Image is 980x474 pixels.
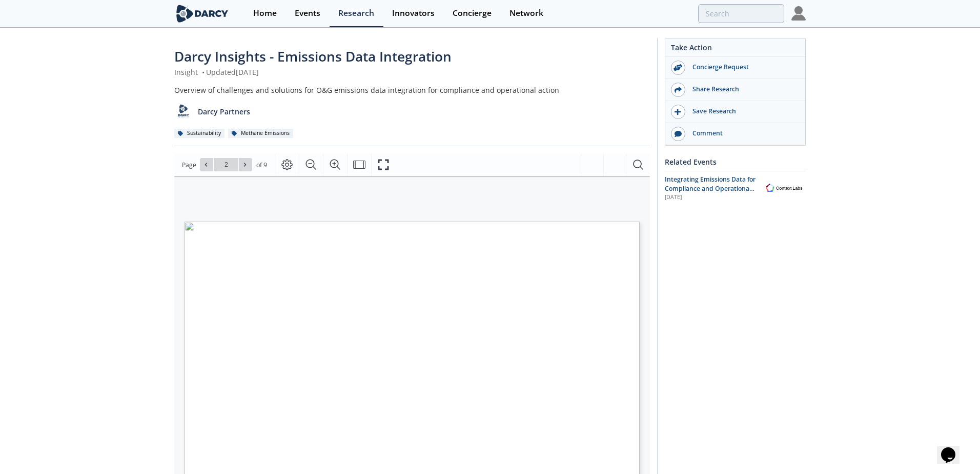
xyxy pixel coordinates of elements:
div: Innovators [392,9,435,17]
img: Context Labs [763,182,806,194]
div: Take Action [665,42,805,57]
div: Concierge [453,9,492,17]
span: • [200,67,206,77]
div: [DATE] [665,193,756,202]
div: Concierge Request [685,63,800,72]
input: Advanced Search [698,4,784,23]
div: Insight Updated [DATE] [174,67,650,77]
div: Comment [685,129,800,138]
div: Sustainability [174,129,224,138]
div: Home [253,9,277,17]
img: Profile [791,6,806,21]
div: Research [338,9,374,17]
div: Methane Emissions [228,129,293,138]
div: Related Events [665,153,806,171]
img: logo-wide.svg [174,5,230,23]
div: Events [295,9,320,17]
span: Integrating Emissions Data for Compliance and Operational Action [665,175,756,203]
iframe: chat widget [937,433,970,464]
div: Overview of challenges and solutions for O&G emissions data integration for compliance and operat... [174,85,650,95]
div: Save Research [685,107,800,116]
div: Share Research [685,85,800,94]
span: Darcy Insights - Emissions Data Integration [174,47,452,66]
p: Darcy Partners [198,106,250,117]
a: Integrating Emissions Data for Compliance and Operational Action [DATE] Context Labs [665,175,806,202]
div: Network [509,9,543,17]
